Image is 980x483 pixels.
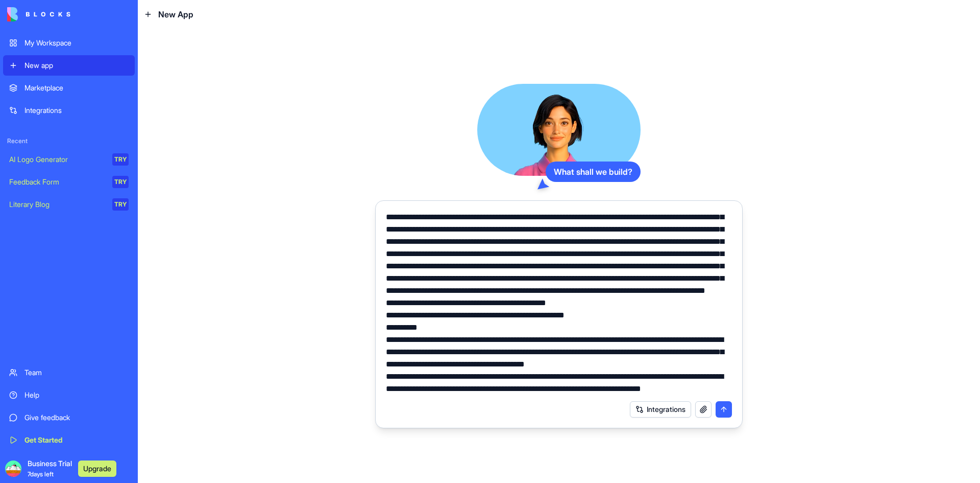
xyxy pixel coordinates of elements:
div: New app [24,60,129,71]
span: 7 days left [28,470,54,478]
div: Literary Blog [9,199,105,210]
a: Literary BlogTRY [3,194,135,215]
a: Help [3,385,135,405]
button: Upgrade [78,461,116,477]
div: Marketplace [24,83,129,93]
div: AI Logo Generator [9,154,105,165]
span: Recent [3,137,135,145]
a: My Workspace [3,33,135,53]
img: logo [7,7,70,21]
div: Give feedback [24,412,129,423]
button: Integrations [630,401,691,418]
a: AI Logo GeneratorTRY [3,149,135,170]
div: TRY [112,176,129,188]
div: Get Started [24,435,129,445]
div: TRY [112,198,129,211]
div: Feedback Form [9,177,105,187]
span: Business Trial [28,458,72,479]
div: Integrations [24,105,129,116]
span: New App [158,8,193,20]
div: Team [24,367,129,378]
a: Feedback FormTRY [3,172,135,192]
a: New app [3,55,135,76]
a: Get Started [3,430,135,450]
div: Help [24,390,129,400]
div: My Workspace [24,38,129,48]
div: What shall we build? [546,162,641,182]
a: Give feedback [3,407,135,428]
img: ACg8ocKJnm3XMElsLlCRsexSVA34HRg0rIblky-9gKKX3V9eWfoxYes=s96-c [5,461,21,477]
a: Team [3,362,135,383]
div: TRY [112,153,129,166]
a: Marketplace [3,78,135,98]
a: Integrations [3,100,135,121]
